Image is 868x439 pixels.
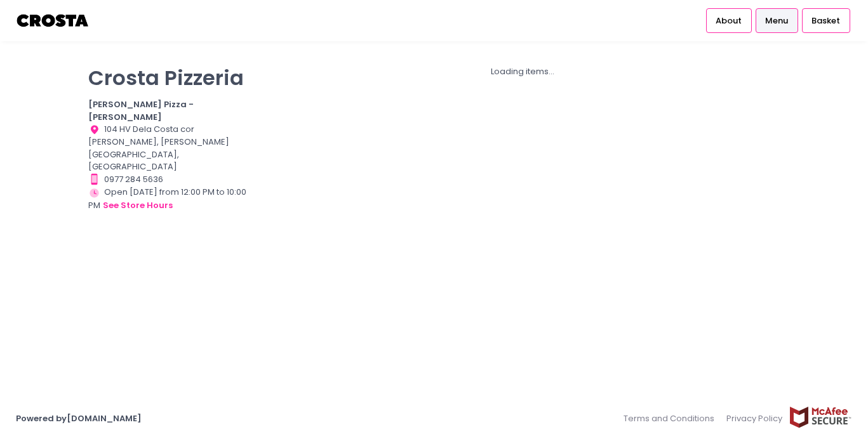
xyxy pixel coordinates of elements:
[16,10,90,32] img: logo
[265,65,780,78] div: Loading items...
[624,406,721,431] a: Terms and Conditions
[16,412,142,424] a: Powered by[DOMAIN_NAME]
[88,123,250,173] div: 104 HV Dela Costa cor [PERSON_NAME], [PERSON_NAME][GEOGRAPHIC_DATA], [GEOGRAPHIC_DATA]
[88,186,250,213] div: Open [DATE] from 12:00 PM to 10:00 PM
[811,15,840,27] span: Basket
[706,8,752,32] a: About
[756,8,798,32] a: Menu
[721,406,789,431] a: Privacy Policy
[88,98,194,123] b: [PERSON_NAME] Pizza - [PERSON_NAME]
[102,199,173,213] button: see store hours
[789,406,852,428] img: mcafee-secure
[765,15,788,27] span: Menu
[88,65,250,90] p: Crosta Pizzeria
[716,15,742,27] span: About
[88,173,250,186] div: 0977 284 5636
